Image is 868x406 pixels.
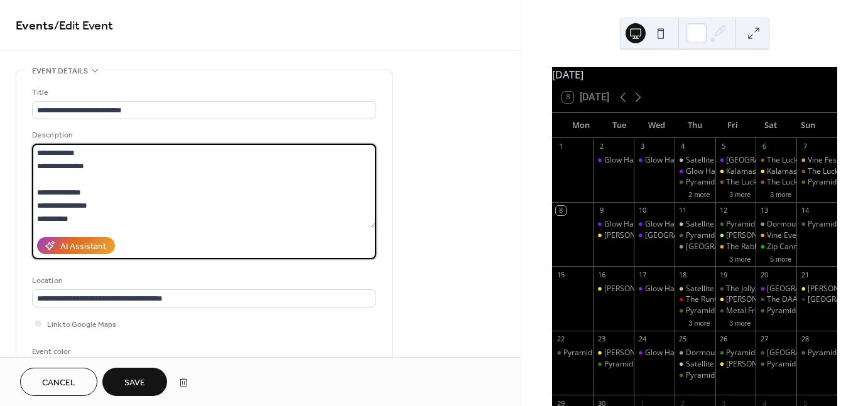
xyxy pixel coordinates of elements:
div: 28 [800,334,810,344]
button: Cancel [20,368,97,396]
div: Metal Frat [715,306,756,316]
div: Glow Hall: Movie Night [604,155,683,166]
span: Link to Google Maps [47,318,116,331]
div: Dormouse Theater [675,242,715,252]
div: Pyramid Scheme [796,348,837,358]
div: Vine Event [767,230,803,241]
div: Bell's Eccentric Cafe [593,348,634,358]
div: [GEOGRAPHIC_DATA] [726,155,802,166]
div: Metal Frat [726,306,762,316]
div: Pyramid Scheme [756,359,796,370]
div: Pyramid Scheme [726,348,785,358]
div: Satellite Records Open Mic [675,155,715,166]
div: Pyramid Scheme [808,219,867,230]
div: AI Assistant [60,240,106,254]
div: Glow Hall [634,230,675,241]
div: Pyramid Scheme [686,177,745,188]
div: 5 [719,142,729,151]
div: Pyramid Scheme [675,177,715,188]
div: Satellite Records Open Mic [675,284,715,294]
div: Glow Hall: Workshop (Music Production) [645,219,784,230]
div: 8 [556,206,565,215]
button: AI Assistant [37,237,115,254]
div: Glow Hall: Workshop (Music Production) [634,155,675,166]
button: 5 more [765,253,796,264]
div: Glow Hall: Workshop (Music Production) [645,284,784,294]
div: [PERSON_NAME] Eccentric Cafe [726,359,837,370]
div: 26 [719,334,729,344]
div: Satellite Records Open Mic [675,219,715,230]
div: 6 [759,142,769,151]
div: The Jolly Llama [726,284,778,294]
div: Kalamashoegazer Day 1 @ Bell's Eccentric Cafe [715,166,756,177]
div: 20 [759,270,769,279]
div: Thu [676,113,713,138]
div: The RunOff [686,294,725,305]
div: Pyramid Scheme [675,230,715,241]
div: Description [32,129,374,142]
div: Dormouse: Rad Riso Open Print [675,348,715,358]
div: Pyramid Scheme [796,177,837,188]
div: [PERSON_NAME] Eccentric Cafe [726,294,837,305]
div: 11 [678,206,688,215]
div: 19 [719,270,729,279]
div: Glow Hall: Sing Sing & Gather [686,166,789,177]
div: Pyramid Scheme [593,359,634,370]
div: Satellite Records Open Mic [686,359,779,370]
div: Pyramid Scheme [604,359,663,370]
div: Vine Event [756,230,796,241]
div: Glow Hall: Movie Night [593,219,634,230]
div: Dormouse: Rad Riso Open Print [756,219,796,230]
div: Pyramid Scheme [767,359,826,370]
div: Dormouse: Rad Riso Open Print [686,348,795,358]
div: Shakespeare's Lower Level [715,230,756,241]
span: Event details [32,65,88,78]
div: 10 [637,206,647,215]
div: 22 [556,334,565,344]
div: Pyramid Scheme [686,230,745,241]
div: The Lucky Wolf [808,166,860,177]
button: Save [102,368,167,396]
div: Location [32,274,374,287]
div: 15 [556,270,565,279]
div: 3 [637,142,647,151]
div: Sun [789,113,827,138]
div: Pyramid Scheme [796,219,837,230]
div: Bell's Eccentric Cafe [593,284,634,294]
div: Bell's Eccentric Cafe [796,284,837,294]
div: Union Street Station [796,294,837,305]
span: Save [124,377,145,390]
div: The RunOff [675,294,715,305]
div: Vine Fest [808,155,839,166]
div: Pyramid Scheme [808,348,867,358]
div: The Rabbithole [726,242,778,252]
div: 2 [597,142,606,151]
button: 3 more [765,188,796,199]
div: 14 [800,206,810,215]
div: Pyramid Scheme [675,370,715,381]
div: 18 [678,270,688,279]
div: The DAAC [756,294,796,305]
div: The Jolly Llama [715,284,756,294]
div: The Lucky Wolf [726,177,778,188]
div: Satellite Records Open Mic [686,155,779,166]
div: Zip Cannabis' Summer Sendoff [756,242,796,252]
div: 7 [800,142,810,151]
div: The Lucky Wolf [767,177,819,188]
div: Pyramid Scheme [563,348,622,358]
div: The Lucky Wolf [767,155,819,166]
div: [GEOGRAPHIC_DATA] [645,230,721,241]
div: Pyramid Scheme [552,348,593,358]
div: Fri [713,113,751,138]
div: 27 [759,334,769,344]
div: Satellite Records Open Mic [686,284,779,294]
div: Pyramid Scheme [715,219,756,230]
div: [PERSON_NAME] Eccentric Cafe [604,348,715,358]
div: Glow Hall: Workshop (Music Production) [645,155,784,166]
button: 2 more [683,188,715,199]
div: Satellite Records Open Mic [675,359,715,370]
div: The Lucky Wolf [756,177,796,188]
div: Pyramid Scheme [767,306,826,316]
div: 1 [556,142,565,151]
div: The Lucky Wolf [715,177,756,188]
